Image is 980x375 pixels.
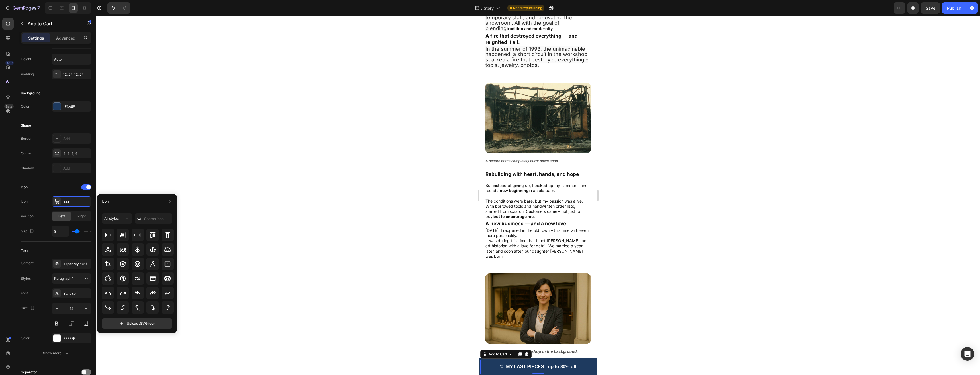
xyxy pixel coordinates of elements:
[942,2,966,14] button: Publish
[947,5,961,11] div: Publish
[21,214,34,219] div: Position
[479,16,597,375] iframe: Design area
[63,151,90,156] div: 4, 4, 4, 4
[21,261,34,266] div: Content
[2,2,42,14] button: 7
[28,20,76,27] p: Add to Cart
[43,350,70,356] div: Show more
[63,136,90,141] div: Add...
[21,151,32,156] div: Corner
[21,276,31,281] div: Styles
[21,228,35,235] div: Gap
[52,226,69,236] input: Auto
[513,5,542,11] span: Need republishing
[135,213,172,224] input: Search icon
[21,72,34,77] div: Padding
[21,248,28,253] div: Text
[21,348,91,358] button: Show more
[119,321,155,326] div: Upload .SVG icon
[21,166,34,171] div: Shadow
[21,199,28,204] div: Icon
[63,104,90,109] div: 1E3A5F
[961,347,974,361] div: Open Intercom Messenger
[63,261,90,267] div: <span style="font-size:16px;"><strong>MY LAST PIECES - up to 80% off</strong></span>
[37,5,40,11] p: 7
[102,213,132,224] button: All styles
[28,35,44,41] p: Settings
[21,370,37,375] div: Separator
[63,336,90,341] div: FFFFFF
[102,199,109,204] div: Icon
[21,91,40,96] div: Background
[21,291,28,296] div: Font
[21,123,31,128] div: Shape
[104,216,119,221] span: All styles
[5,61,14,65] div: 450
[77,214,86,219] span: Right
[63,166,90,171] div: Add...
[921,2,940,14] button: Save
[481,5,483,11] span: /
[63,199,90,204] div: Icon
[4,104,14,109] div: Beta
[21,136,32,141] div: Border
[52,273,91,284] button: Paragraph 1
[21,104,30,109] div: Color
[54,276,73,281] span: Paragraph 1
[63,291,90,296] div: Sans-serif
[107,2,130,14] div: Undo/Redo
[926,6,935,11] span: Save
[56,35,75,41] p: Advanced
[21,57,31,62] div: Height
[21,336,30,341] div: Color
[21,304,36,312] div: Size
[102,318,172,329] button: Upload .SVG icon
[58,214,65,219] span: Left
[63,72,90,77] div: 12, 24, 12, 24
[52,54,91,64] input: Auto
[484,5,494,11] span: Story
[21,185,28,190] div: Icon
